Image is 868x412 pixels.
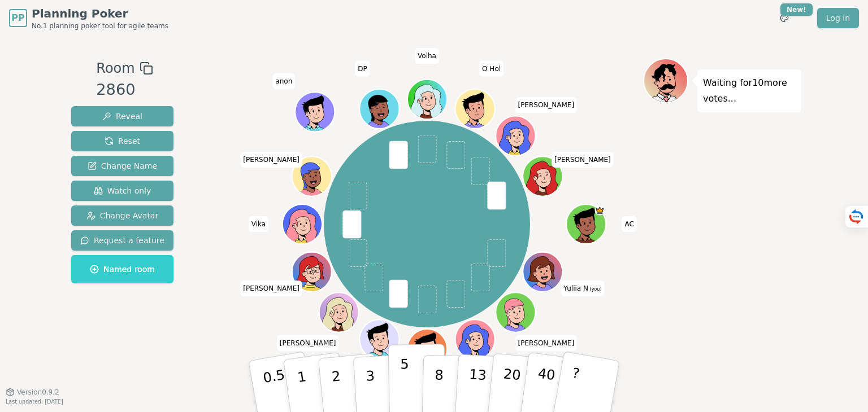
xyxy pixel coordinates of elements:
[588,287,602,292] span: (you)
[71,181,173,201] button: Watch only
[552,152,614,168] span: Click to change your name
[277,335,339,351] span: Click to change your name
[249,216,268,232] span: Click to change your name
[415,48,439,64] span: Click to change your name
[355,61,370,77] span: Click to change your name
[32,6,168,21] span: Planning Poker
[90,264,155,275] span: Named room
[102,111,142,122] span: Reveal
[594,205,605,216] span: AC is the host
[515,335,577,351] span: Click to change your name
[6,398,63,405] span: Last updated: [DATE]
[96,58,134,78] span: Room
[515,97,577,113] span: Click to change your name
[240,280,302,296] span: Click to change your name
[524,253,561,291] button: Click to change your avatar
[240,152,302,168] span: Click to change your name
[272,73,295,89] span: Click to change your name
[774,8,795,28] button: New!
[71,230,173,251] button: Request a feature
[94,185,151,196] span: Watch only
[71,205,173,226] button: Change Avatar
[479,61,504,77] span: Click to change your name
[86,210,159,221] span: Change Avatar
[17,388,59,397] span: Version 0.9.2
[6,388,59,397] button: Version0.9.2
[32,21,168,30] span: No.1 planning poker tool for agile teams
[96,78,153,102] div: 2860
[71,131,173,151] button: Reset
[80,235,164,246] span: Request a feature
[11,11,24,25] span: PP
[71,255,173,283] button: Named room
[622,216,636,232] span: Click to change your name
[71,156,173,176] button: Change Name
[561,280,604,296] span: Click to change your name
[817,8,859,28] a: Log in
[88,160,157,172] span: Change Name
[9,6,168,30] a: PPPlanning PokerNo.1 planning poker tool for agile teams
[105,135,140,147] span: Reset
[71,106,173,126] button: Reveal
[703,75,796,107] p: Waiting for 10 more votes...
[780,3,813,16] div: New!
